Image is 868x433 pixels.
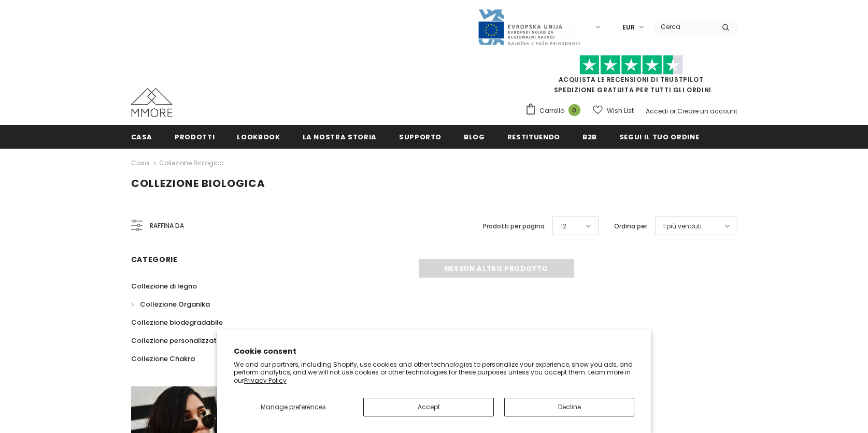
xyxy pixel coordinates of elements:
[663,221,702,232] span: I più venduti
[303,125,377,148] a: La nostra storia
[140,299,210,309] span: Collezione Organika
[464,125,485,148] a: Blog
[582,125,597,148] a: B2B
[131,176,265,191] span: Collezione biologica
[131,132,153,142] span: Casa
[607,106,634,116] span: Wish List
[622,22,635,33] span: EUR
[525,60,737,94] span: SPEDIZIONE GRATUITA PER TUTTI GLI ORDINI
[504,398,635,416] button: Decline
[234,398,353,416] button: Manage preferences
[131,354,195,364] span: Collezione Chakra
[539,106,564,116] span: Carrello
[131,125,153,148] a: Casa
[131,313,223,331] a: Collezione biodegradabile
[483,221,545,232] label: Prodotti per pagina
[234,360,635,385] p: We and our partners, including Shopify, use cookies and other technologies to personalize your ex...
[614,221,647,232] label: Ordina per
[131,88,173,117] img: Casi MMORE
[619,132,699,142] span: Segui il tuo ordine
[507,132,560,142] span: Restituendo
[477,22,581,31] a: Javni Razpis
[525,103,586,119] a: Carrello 0
[131,336,221,345] span: Collezione personalizzata
[131,254,178,265] span: Categorie
[159,158,224,167] a: Collezione biologica
[593,102,634,120] a: Wish List
[619,125,699,148] a: Segui il tuo ordine
[646,107,668,116] a: Accedi
[363,398,494,416] button: Accept
[670,107,676,116] span: or
[399,125,442,148] a: supporto
[150,220,184,232] span: Raffina da
[244,376,287,385] a: Privacy Policy
[559,75,704,84] a: Acquista le recensioni di TrustPilot
[131,350,195,368] a: Collezione Chakra
[677,107,737,116] a: Creare un account
[131,317,223,327] span: Collezione biodegradabile
[579,55,683,75] img: Fidati di Pilot Stars
[237,125,280,148] a: Lookbook
[582,132,597,142] span: B2B
[507,125,560,148] a: Restituendo
[464,132,485,142] span: Blog
[303,132,377,142] span: La nostra storia
[237,132,280,142] span: Lookbook
[477,8,581,46] img: Javni Razpis
[399,132,442,142] span: supporto
[131,281,197,291] span: Collezione di legno
[175,125,215,148] a: Prodotti
[654,19,714,34] input: Search Site
[261,402,326,411] span: Manage preferences
[131,277,197,295] a: Collezione di legno
[131,295,210,313] a: Collezione Organika
[131,331,221,350] a: Collezione personalizzata
[568,104,580,116] span: 0
[561,221,566,232] span: 12
[131,157,149,169] a: Casa
[234,346,635,357] h2: Cookie consent
[175,132,215,142] span: Prodotti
